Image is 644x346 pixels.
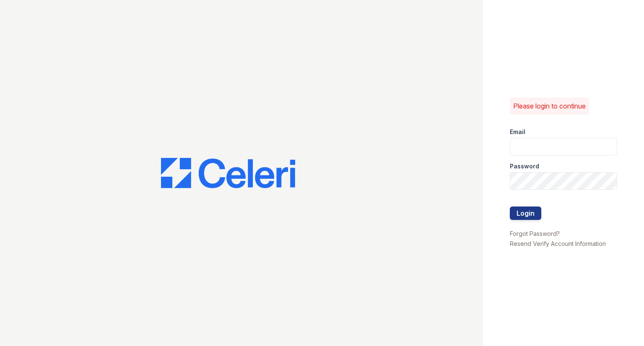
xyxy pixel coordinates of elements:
label: Email [510,128,525,136]
p: Please login to continue [513,101,586,111]
a: Resend Verify Account Information [510,240,606,247]
img: CE_Logo_Blue-a8612792a0a2168367f1c8372b55b34899dd931a85d93a1a3d3e32e68fde9ad4.png [161,158,295,188]
a: Forgot Password? [510,230,560,237]
button: Login [510,207,541,220]
label: Password [510,162,539,170]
